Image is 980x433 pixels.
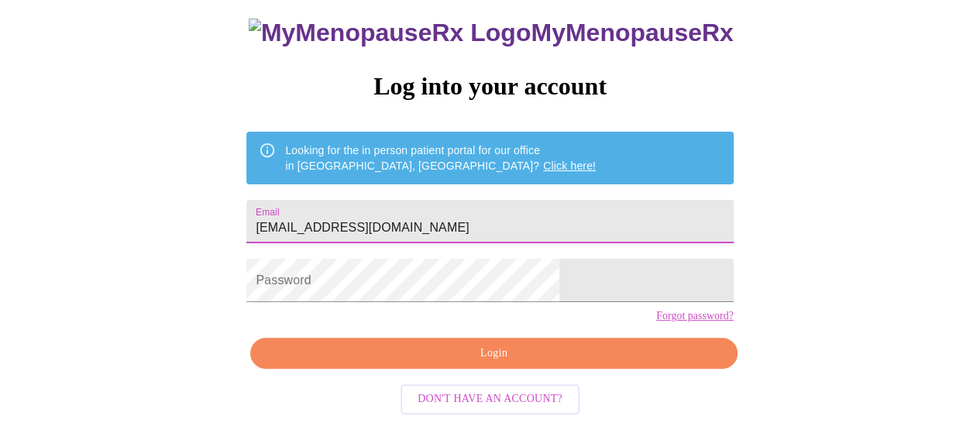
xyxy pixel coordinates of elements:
a: Don't have an account? [397,391,583,404]
h3: Log into your account [246,72,733,101]
div: Looking for the in person patient portal for our office in [GEOGRAPHIC_DATA], [GEOGRAPHIC_DATA]? [285,136,596,180]
img: MyMenopauseRx Logo [249,19,531,47]
span: Don't have an account? [418,390,562,409]
a: Click here! [543,160,596,172]
button: Don't have an account? [401,384,579,414]
button: Login [250,338,737,369]
span: Login [268,344,719,363]
h3: MyMenopauseRx [249,19,734,47]
a: Forgot password? [656,310,734,322]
